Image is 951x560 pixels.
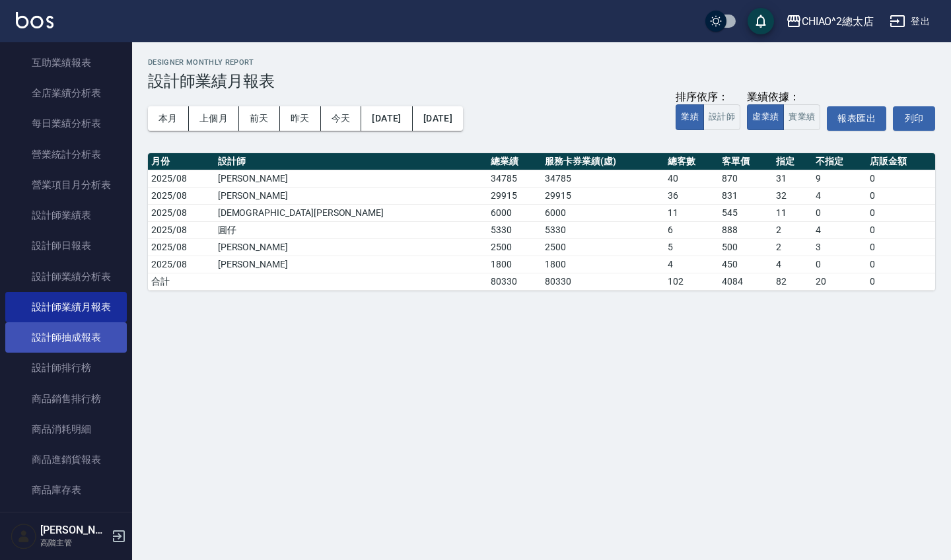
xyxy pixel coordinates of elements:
[5,200,127,230] a: 設計師業績表
[866,273,935,290] td: 0
[487,153,542,170] th: 總業績
[5,48,127,78] a: 互助業績報表
[5,78,127,108] a: 全店業績分析表
[487,187,542,204] td: 29915
[542,221,664,238] td: 5330
[812,238,866,256] td: 3
[866,256,935,273] td: 0
[812,221,866,238] td: 4
[5,292,127,322] a: 設計師業績月報表
[542,256,664,273] td: 1800
[866,187,935,204] td: 0
[321,106,362,131] button: 今天
[215,153,487,170] th: 設計師
[215,256,487,273] td: [PERSON_NAME]
[676,90,740,104] div: 排序依序：
[893,106,935,131] button: 列印
[747,104,784,130] button: 虛業績
[703,104,740,130] button: 設計師
[542,238,664,256] td: 2500
[487,273,542,290] td: 80330
[664,221,719,238] td: 6
[664,170,719,187] td: 40
[11,523,37,549] img: Person
[148,153,215,170] th: 月份
[148,221,215,238] td: 2025/08
[148,58,935,67] h2: Designer Monthly Report
[719,238,773,256] td: 500
[542,204,664,221] td: 6000
[542,273,664,290] td: 80330
[773,170,812,187] td: 31
[866,221,935,238] td: 0
[542,170,664,187] td: 34785
[866,204,935,221] td: 0
[148,238,215,256] td: 2025/08
[719,221,773,238] td: 888
[773,238,812,256] td: 2
[5,262,127,292] a: 設計師業績分析表
[148,256,215,273] td: 2025/08
[215,187,487,204] td: [PERSON_NAME]
[812,153,866,170] th: 不指定
[748,8,774,34] button: save
[812,187,866,204] td: 4
[773,256,812,273] td: 4
[487,170,542,187] td: 34785
[664,153,719,170] th: 總客數
[719,204,773,221] td: 545
[676,104,704,130] button: 業績
[719,170,773,187] td: 870
[719,256,773,273] td: 450
[148,170,215,187] td: 2025/08
[5,230,127,261] a: 設計師日報表
[664,187,719,204] td: 36
[487,204,542,221] td: 6000
[215,204,487,221] td: [DEMOGRAPHIC_DATA][PERSON_NAME]
[542,153,664,170] th: 服務卡券業績(虛)
[40,524,108,537] h5: [PERSON_NAME]
[5,108,127,139] a: 每日業績分析表
[16,12,53,28] img: Logo
[812,204,866,221] td: 0
[5,170,127,200] a: 營業項目月分析表
[5,506,127,536] a: 商品庫存盤點表
[542,187,664,204] td: 29915
[215,238,487,256] td: [PERSON_NAME]
[148,72,935,90] h3: 設計師業績月報表
[5,384,127,414] a: 商品銷售排行榜
[719,153,773,170] th: 客單價
[664,204,719,221] td: 11
[866,238,935,256] td: 0
[148,204,215,221] td: 2025/08
[719,273,773,290] td: 4084
[866,170,935,187] td: 0
[148,106,189,131] button: 本月
[664,238,719,256] td: 5
[5,475,127,505] a: 商品庫存表
[802,13,874,30] div: CHIAO^2總太店
[280,106,321,131] button: 昨天
[812,273,866,290] td: 20
[5,322,127,353] a: 設計師抽成報表
[5,414,127,444] a: 商品消耗明細
[812,170,866,187] td: 9
[773,187,812,204] td: 32
[148,153,935,291] table: a dense table
[866,153,935,170] th: 店販金額
[812,256,866,273] td: 0
[719,187,773,204] td: 831
[773,273,812,290] td: 82
[361,106,412,131] button: [DATE]
[5,353,127,383] a: 設計師排行榜
[5,139,127,170] a: 營業統計分析表
[487,256,542,273] td: 1800
[215,221,487,238] td: 圓仔
[40,537,108,549] p: 高階主管
[148,187,215,204] td: 2025/08
[5,444,127,475] a: 商品進銷貨報表
[827,106,886,131] button: 報表匯出
[773,153,812,170] th: 指定
[239,106,280,131] button: 前天
[664,273,719,290] td: 102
